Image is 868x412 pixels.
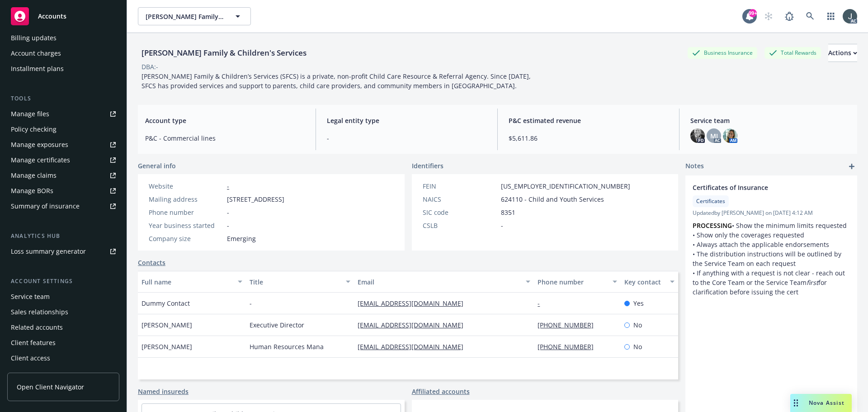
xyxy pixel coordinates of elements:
a: - [538,299,547,308]
span: [PERSON_NAME] Family & Children's Services [146,12,224,21]
span: [US_EMPLOYER_IDENTIFICATION_NUMBER] [501,181,630,191]
span: Executive Director [250,320,304,330]
a: [EMAIL_ADDRESS][DOMAIN_NAME] [358,321,471,329]
a: Manage claims [7,168,119,183]
div: Total Rewards [764,47,821,58]
a: Manage files [7,107,119,121]
a: Sales relationships [7,305,119,319]
div: Key contact [624,277,665,287]
div: Manage BORs [11,184,53,198]
button: Key contact [621,271,678,293]
em: first [807,278,818,287]
span: No [633,320,642,330]
span: - [227,208,229,217]
a: - [227,182,229,190]
div: Policy checking [11,122,57,137]
div: Title [250,277,340,287]
span: 8351 [501,208,515,217]
div: FEIN [423,181,497,191]
span: P&C - Commercial lines [145,133,305,143]
span: Updated by [PERSON_NAME] on [DATE] 4:12 AM [693,209,850,217]
a: [EMAIL_ADDRESS][DOMAIN_NAME] [358,299,471,308]
div: Actions [828,44,857,62]
div: Drag to move [790,394,802,412]
a: Report a Bug [780,7,798,25]
div: Manage exposures [11,137,68,152]
span: General info [138,161,176,170]
div: Phone number [149,208,223,217]
a: Loss summary generator [7,244,119,259]
button: Full name [138,271,246,293]
span: Yes [633,298,644,308]
a: Contacts [138,258,165,267]
span: [PERSON_NAME] [142,320,192,330]
div: 99+ [749,9,757,17]
a: Service team [7,289,119,304]
a: Summary of insurance [7,199,119,213]
div: Account settings [7,277,119,286]
span: [STREET_ADDRESS] [227,194,284,204]
button: Email [354,271,534,293]
img: photo [690,128,705,143]
span: Certificates of Insurance [693,183,826,192]
div: Business Insurance [688,47,757,58]
span: Accounts [38,13,66,20]
a: Affiliated accounts [412,387,470,396]
div: Manage files [11,107,49,121]
span: Human Resources Mana [250,342,324,351]
span: Open Client Navigator [17,382,84,392]
div: Client features [11,336,56,350]
div: Account charges [11,46,61,61]
div: SIC code [423,208,497,217]
a: Billing updates [7,31,119,45]
a: Related accounts [7,320,119,335]
span: - [227,221,229,230]
p: • Show the minimum limits requested • Show only the coverages requested • Always attach the appli... [693,221,850,297]
a: add [846,161,857,172]
div: Sales relationships [11,305,68,319]
div: Summary of insurance [11,199,80,213]
div: Email [358,277,520,287]
span: $5,611.86 [509,133,668,143]
div: Related accounts [11,320,63,335]
div: Certificates of InsuranceCertificatesUpdatedby [PERSON_NAME] on [DATE] 4:12 AMPROCESSING• Show th... [685,175,857,304]
div: Loss summary generator [11,244,86,259]
a: [PHONE_NUMBER] [538,321,601,329]
span: [PERSON_NAME] [142,342,192,351]
div: Company size [149,234,223,243]
a: Installment plans [7,62,119,76]
a: Policy checking [7,122,119,137]
strong: PROCESSING [693,221,732,230]
a: [PHONE_NUMBER] [538,342,601,351]
span: MJ [710,131,718,141]
span: Manage exposures [7,137,119,152]
img: photo [843,9,857,24]
div: DBA: - [142,62,158,71]
div: Mailing address [149,194,223,204]
div: [PERSON_NAME] Family & Children's Services [138,47,310,59]
span: - [250,298,252,308]
span: - [501,221,503,230]
a: Named insureds [138,387,189,396]
div: Website [149,181,223,191]
span: Account type [145,116,305,125]
span: P&C estimated revenue [509,116,668,125]
span: - [327,133,486,143]
div: NAICS [423,194,497,204]
a: Client access [7,351,119,365]
div: Billing updates [11,31,57,45]
a: Client features [7,336,119,350]
a: Manage BORs [7,184,119,198]
div: Analytics hub [7,232,119,241]
div: Phone number [538,277,607,287]
span: Identifiers [412,161,443,170]
button: Nova Assist [790,394,852,412]
div: Client access [11,351,50,365]
a: Manage certificates [7,153,119,167]
div: Manage certificates [11,153,70,167]
span: Service team [690,116,850,125]
div: Service team [11,289,50,304]
div: Installment plans [11,62,64,76]
a: Accounts [7,4,119,29]
div: CSLB [423,221,497,230]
